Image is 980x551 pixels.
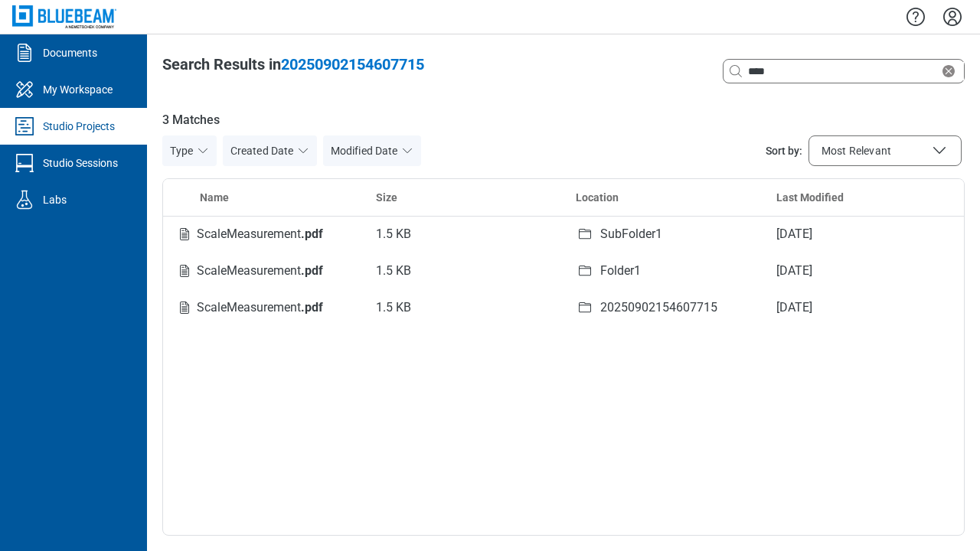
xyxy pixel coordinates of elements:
div: Studio Projects [43,119,115,134]
em: .pdf [301,300,323,315]
td: [DATE] [764,289,965,326]
svg: File-icon [175,225,194,243]
div: Folder1 [600,262,641,280]
span: Most Relevant [822,143,891,158]
div: Studio Sessions [43,155,118,171]
span: ScaleMeasurement [197,263,323,278]
svg: folder-icon [576,298,594,317]
svg: File-icon [175,298,194,317]
svg: folder-icon [576,262,594,280]
div: Clear search [723,59,965,83]
span: 3 Matches [162,111,965,129]
button: Modified Date [323,135,421,166]
svg: Labs [12,187,37,212]
button: Type [162,135,217,166]
span: ScaleMeasurement [197,300,323,315]
div: My Workspace [43,82,113,97]
svg: File-icon [175,262,194,280]
svg: Studio Sessions [12,151,37,175]
button: Settings [940,4,965,30]
svg: My Workspace [12,77,37,102]
td: [DATE] [764,253,965,289]
td: 1.5 KB [364,216,564,253]
div: SubFolder1 [600,225,662,243]
svg: Documents [12,41,37,65]
em: .pdf [301,227,323,241]
div: Search Results in [162,54,424,75]
svg: Studio Projects [12,114,37,139]
button: Sort by: [808,135,962,166]
em: .pdf [301,263,323,278]
td: [DATE] [764,216,965,253]
div: 20250902154607715 [600,298,717,317]
td: 1.5 KB [364,253,564,289]
td: 1.5 KB [364,289,564,326]
svg: folder-icon [576,225,594,243]
div: Clear search [939,62,964,80]
span: ScaleMeasurement [197,227,323,241]
div: Labs [43,192,67,207]
img: Bluebeam, Inc. [12,5,116,28]
span: 20250902154607715 [281,55,424,73]
div: Documents [43,45,97,60]
button: Created Date [223,135,317,166]
span: Sort by: [766,143,802,158]
table: bb-data-table [163,179,964,326]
